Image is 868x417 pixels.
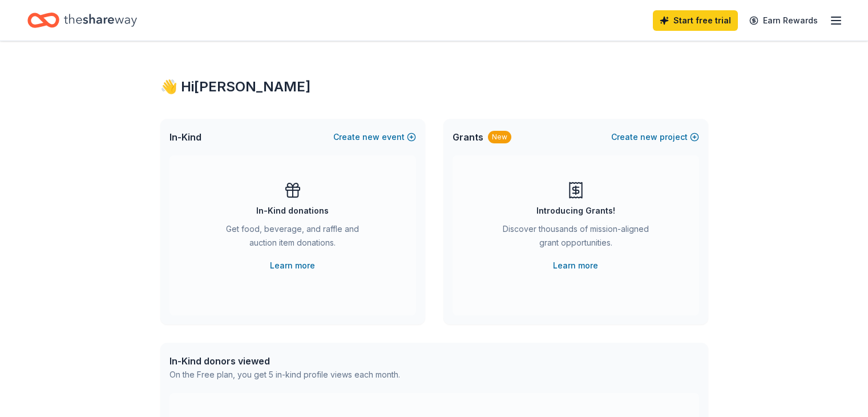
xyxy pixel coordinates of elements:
[488,131,511,143] div: New
[536,204,615,218] div: Introducing Grants!
[27,7,137,34] a: Home
[498,222,653,254] div: Discover thousands of mission-aligned grant opportunities.
[742,10,825,31] a: Earn Rewards
[169,354,400,368] div: In-Kind donors viewed
[553,259,598,272] a: Learn more
[169,130,201,144] span: In-Kind
[653,10,738,31] a: Start free trial
[169,368,400,382] div: On the Free plan, you get 5 in-kind profile views each month.
[256,204,329,218] div: In-Kind donations
[215,222,370,254] div: Get food, beverage, and raffle and auction item donations.
[333,130,416,144] button: Createnewevent
[640,130,657,144] span: new
[453,130,483,144] span: Grants
[611,130,699,144] button: Createnewproject
[270,259,315,272] a: Learn more
[362,130,380,144] span: new
[160,78,708,96] div: 👋 Hi [PERSON_NAME]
